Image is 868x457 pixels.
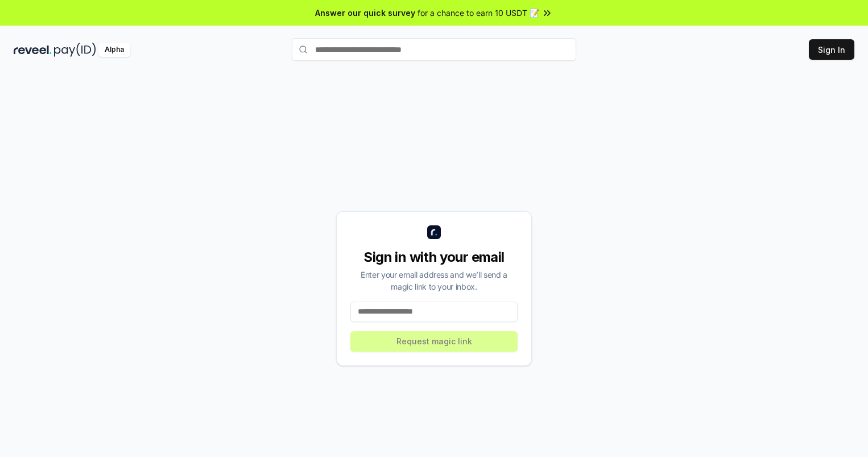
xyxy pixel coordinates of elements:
span: for a chance to earn 10 USDT 📝 [418,7,539,19]
button: Sign In [809,39,854,60]
div: Alpha [98,43,130,57]
img: reveel_dark [14,43,52,57]
img: logo_small [427,225,441,239]
img: pay_id [54,43,96,57]
span: Answer our quick survey [315,7,415,19]
div: Sign in with your email [350,248,518,266]
div: Enter your email address and we’ll send a magic link to your inbox. [350,269,518,293]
